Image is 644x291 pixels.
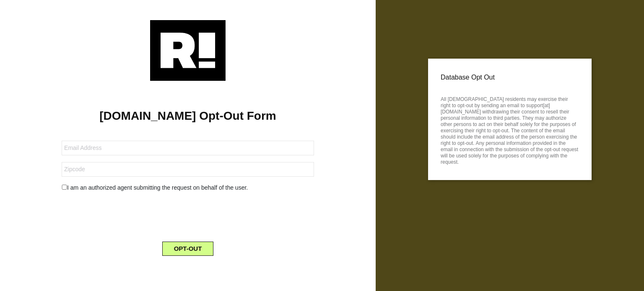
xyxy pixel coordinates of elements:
h1: [DOMAIN_NAME] Opt-Out Form [13,109,363,123]
input: Zipcode [62,162,314,177]
p: All [DEMOGRAPHIC_DATA] residents may exercise their right to opt-out by sending an email to suppo... [441,94,579,165]
iframe: reCAPTCHA [124,199,252,232]
div: I am an authorized agent submitting the request on behalf of the user. [55,183,320,192]
img: Retention.com [150,20,226,81]
p: Database Opt Out [441,71,579,84]
button: OPT-OUT [162,242,214,256]
input: Email Address [62,141,314,155]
